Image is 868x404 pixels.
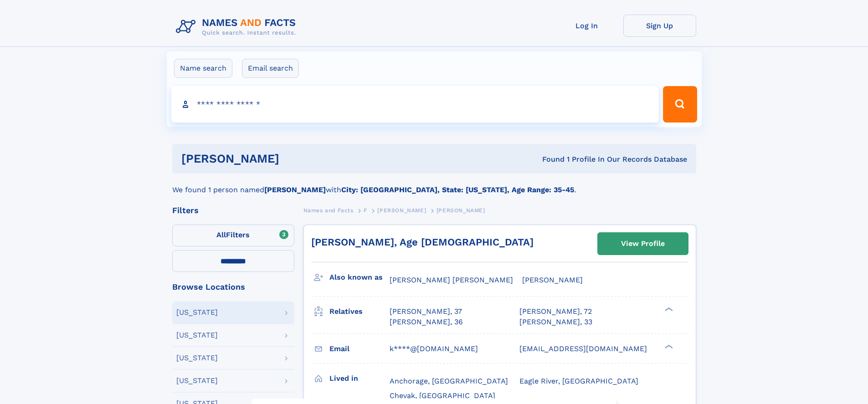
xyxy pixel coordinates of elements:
[176,354,218,362] div: [US_STATE]
[329,371,390,386] h3: Lived in
[390,307,462,317] a: [PERSON_NAME], 37
[176,377,218,384] div: [US_STATE]
[411,154,687,164] div: Found 1 Profile In Our Records Database
[329,270,390,285] h3: Also known as
[172,206,294,215] div: Filters
[171,86,659,123] input: search input
[390,276,513,284] span: [PERSON_NAME] [PERSON_NAME]
[341,185,574,194] b: City: [GEOGRAPHIC_DATA], State: [US_STATE], Age Range: 35-45
[550,15,623,37] a: Log In
[623,15,696,37] a: Sign Up
[242,59,299,78] label: Email search
[172,225,294,246] label: Filters
[522,276,583,284] span: [PERSON_NAME]
[174,59,232,78] label: Name search
[519,307,592,317] a: [PERSON_NAME], 72
[377,207,426,214] span: [PERSON_NAME]
[172,174,696,195] div: We found 1 person named with .
[329,304,390,319] h3: Relatives
[364,207,367,214] span: F
[176,309,218,316] div: [US_STATE]
[598,233,688,255] a: View Profile
[264,185,326,194] b: [PERSON_NAME]
[390,377,508,385] span: Anchorage, [GEOGRAPHIC_DATA]
[172,283,294,291] div: Browse Locations
[216,230,226,239] span: All
[176,332,218,339] div: [US_STATE]
[519,377,638,385] span: Eagle River, [GEOGRAPHIC_DATA]
[437,207,485,214] span: [PERSON_NAME]
[303,205,354,216] a: Names and Facts
[519,344,647,353] span: [EMAIL_ADDRESS][DOMAIN_NAME]
[519,317,592,327] a: [PERSON_NAME], 33
[663,86,697,123] button: Search Button
[390,317,463,327] a: [PERSON_NAME], 36
[621,233,665,254] div: View Profile
[663,343,673,349] div: ❯
[364,205,367,216] a: F
[181,153,411,164] h1: [PERSON_NAME]
[311,236,534,248] a: [PERSON_NAME], Age [DEMOGRAPHIC_DATA]
[377,205,426,216] a: [PERSON_NAME]
[390,391,495,400] span: Chevak, [GEOGRAPHIC_DATA]
[663,307,673,312] div: ❯
[172,15,303,39] img: Logo Names and Facts
[329,341,390,357] h3: Email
